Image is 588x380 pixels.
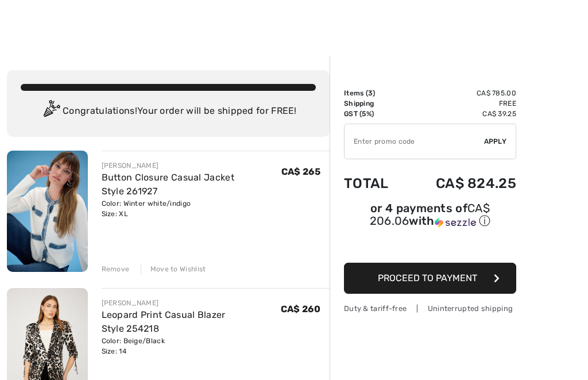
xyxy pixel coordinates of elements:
[378,272,477,283] span: Proceed to Payment
[102,160,281,171] div: [PERSON_NAME]
[102,336,281,356] div: Color: Beige/Black Size: 14
[368,89,373,97] span: 3
[102,298,281,308] div: [PERSON_NAME]
[102,264,130,274] div: Remove
[344,164,405,203] td: Total
[405,109,516,119] td: CA$ 39.25
[281,304,320,314] span: CA$ 260
[7,151,88,272] img: Button Closure Casual Jacket Style 261927
[344,88,405,98] td: Items ( )
[344,109,405,119] td: GST (5%)
[484,136,507,147] span: Apply
[141,264,206,274] div: Move to Wishlist
[344,203,516,229] div: or 4 payments of with
[435,217,476,228] img: Sezzle
[281,166,320,177] span: CA$ 265
[345,124,484,159] input: Promo code
[102,309,226,334] a: Leopard Print Casual Blazer Style 254218
[102,172,234,197] a: Button Closure Casual Jacket Style 261927
[344,303,516,314] div: Duty & tariff-free | Uninterrupted shipping
[102,198,281,219] div: Color: Winter white/indigo Size: XL
[40,100,63,123] img: Congratulation2.svg
[344,98,405,109] td: Shipping
[405,88,516,98] td: CA$ 785.00
[405,164,516,203] td: CA$ 824.25
[344,263,516,294] button: Proceed to Payment
[405,98,516,109] td: Free
[344,203,516,233] div: or 4 payments ofCA$ 206.06withSezzle Click to learn more about Sezzle
[344,233,516,259] iframe: PayPal-paypal
[370,201,490,228] span: CA$ 206.06
[21,100,316,123] div: Congratulations! Your order will be shipped for FREE!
